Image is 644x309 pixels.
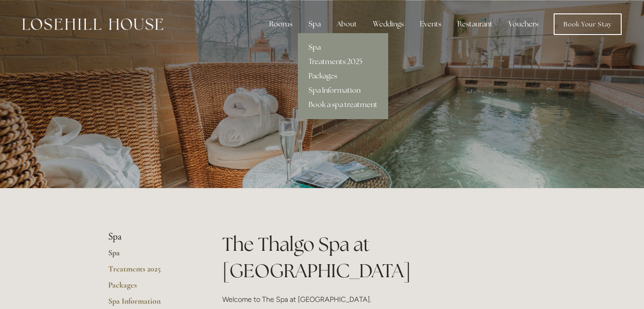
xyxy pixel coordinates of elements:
[298,69,388,83] a: Packages
[366,15,411,33] div: Weddings
[501,15,546,33] a: Vouchers
[554,13,622,35] a: Book Your Stay
[108,248,194,264] a: Spa
[222,293,536,305] p: Welcome to The Spa at [GEOGRAPHIC_DATA].
[108,280,194,296] a: Packages
[108,231,194,243] li: Spa
[298,55,388,69] a: Treatments 2025
[298,83,388,98] a: Spa Information
[298,40,388,55] a: Spa
[298,98,388,112] a: Book a spa treatment
[301,15,328,33] div: Spa
[330,15,364,33] div: About
[262,15,300,33] div: Rooms
[108,264,194,280] a: Treatments 2025
[222,231,536,284] h1: The Thalgo Spa at [GEOGRAPHIC_DATA]
[22,18,163,30] img: Losehill House
[413,15,449,33] div: Events
[450,15,500,33] div: Restaurant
